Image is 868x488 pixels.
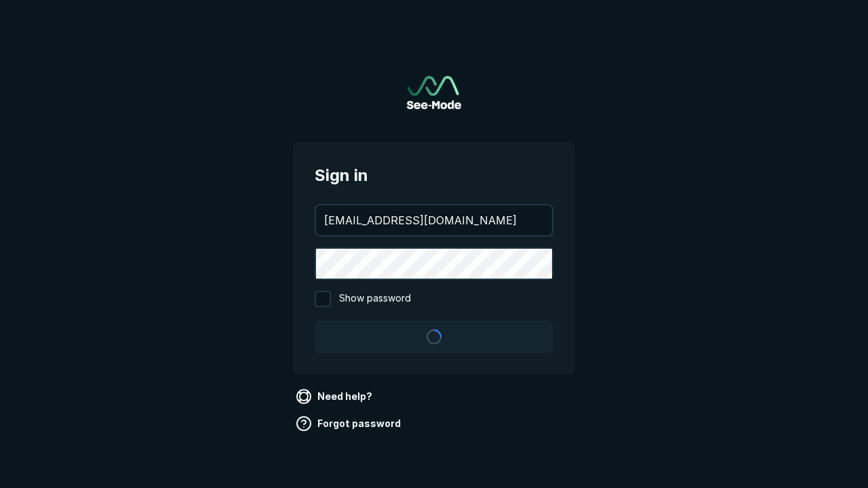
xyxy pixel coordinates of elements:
a: Need help? [293,386,378,407]
a: Go to sign in [407,76,461,109]
img: See-Mode Logo [407,76,461,109]
input: your@email.com [316,205,552,235]
span: Sign in [315,163,553,188]
span: Show password [339,291,411,307]
a: Forgot password [293,413,406,434]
